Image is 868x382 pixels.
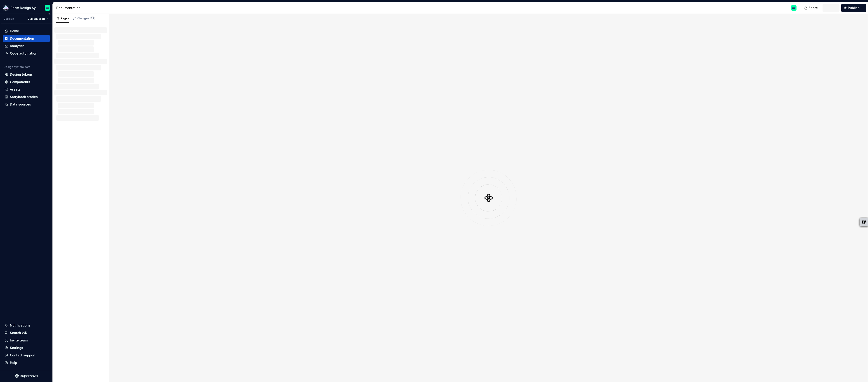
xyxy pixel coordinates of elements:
div: Settings [10,346,23,350]
a: Design tokens [3,71,50,78]
div: Home [10,29,19,33]
button: Help [3,359,50,366]
div: Assets [10,87,21,92]
button: Notifications [3,322,50,329]
a: Settings [3,344,50,351]
a: Code automation [3,50,50,57]
div: Design tokens [10,72,33,77]
img: 106765b7-6fc4-4b5d-8be0-32f944830029.png [3,5,9,11]
span: Publish [848,6,860,10]
a: Documentation [3,35,50,42]
div: Changes [77,17,95,20]
div: Code automation [10,51,37,56]
div: Version [4,17,14,21]
div: Data sources [10,102,31,107]
div: Notifications [10,323,31,328]
a: Data sources [3,101,50,108]
a: Analytics [3,42,50,50]
div: Help [10,360,17,365]
div: Documentation [56,6,99,10]
button: Search ⌘K [3,329,50,336]
button: Share [802,4,821,12]
div: Contact support [10,353,35,358]
a: Invite team [3,337,50,344]
img: Emiliano Rodriguez [45,5,50,11]
div: Design system data [4,65,30,69]
span: 29 [90,17,95,20]
button: Collapse sidebar [46,11,52,17]
div: Storybook stories [10,95,38,99]
div: Analytics [10,44,24,48]
img: Emiliano Rodriguez [791,5,797,11]
button: Prism Design SystemEmiliano Rodriguez [1,3,52,13]
div: Components [10,80,30,84]
button: Publish [841,4,866,12]
span: Share [809,6,818,10]
div: Documentation [10,36,34,41]
button: Current draft [26,16,51,22]
div: Pages [56,17,69,20]
a: Components [3,78,50,86]
a: Assets [3,86,50,93]
div: Prism Design System [10,6,39,10]
a: Home [3,27,50,35]
div: Invite team [10,338,28,343]
div: Search ⌘K [10,331,27,335]
button: Contact support [3,352,50,359]
a: Storybook stories [3,93,50,101]
svg: Supernova Logo [15,374,38,378]
span: Current draft [28,17,45,21]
